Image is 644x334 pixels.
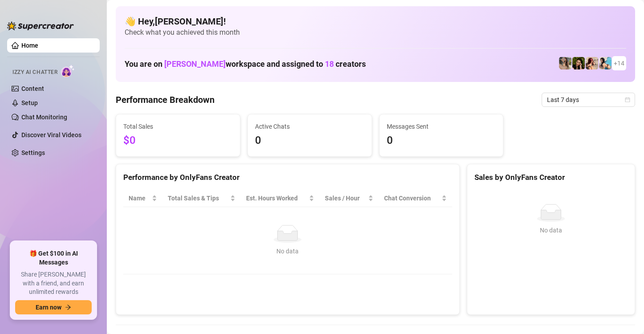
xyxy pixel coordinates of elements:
[129,193,150,203] span: Name
[625,97,630,102] span: calendar
[614,304,635,325] iframe: Intercom live chat
[125,28,626,37] span: Check what you achieved this month
[325,193,367,203] span: Sales / Hour
[21,42,38,49] a: Home
[387,132,496,149] span: 0
[21,149,45,156] a: Settings
[123,171,452,183] div: Performance by OnlyFans Creator
[21,99,38,106] a: Setup
[255,132,365,149] span: 0
[387,122,496,131] span: Messages Sent
[125,59,366,69] h1: You are on workspace and assigned to creators
[36,304,61,311] span: Earn now
[21,114,67,121] a: Chat Monitoring
[164,59,226,69] span: [PERSON_NAME]
[162,190,241,207] th: Total Sales & Tips
[255,122,365,131] span: Active Chats
[125,15,626,28] h4: 👋 Hey, [PERSON_NAME] !
[614,58,624,68] span: + 14
[384,193,439,203] span: Chat Conversion
[21,85,44,92] a: Content
[65,304,71,310] span: arrow-right
[547,93,630,106] span: Last 7 days
[21,131,81,138] a: Discover Viral Videos
[168,193,228,203] span: Total Sales & Tips
[320,190,379,207] th: Sales / Hour
[474,171,628,183] div: Sales by OnlyFans Creator
[15,300,92,314] button: Earn nowarrow-right
[559,57,571,69] img: emilylou (@emilyylouu)
[15,249,92,267] span: 🎁 Get $100 in AI Messages
[123,132,233,149] span: $0
[478,225,624,235] div: No data
[116,94,215,106] h4: Performance Breakdown
[586,57,598,69] img: North (@northnattfree)
[15,270,92,297] span: Share [PERSON_NAME] with a friend, and earn unlimited rewards
[379,190,452,207] th: Chat Conversion
[246,193,307,203] div: Est. Hours Worked
[599,57,612,69] img: North (@northnattvip)
[132,246,443,256] div: No data
[123,122,233,131] span: Total Sales
[61,65,75,77] img: AI Chatter
[12,68,57,77] span: Izzy AI Chatter
[123,190,162,207] th: Name
[325,59,334,69] span: 18
[7,21,74,30] img: logo-BBDzfeDw.svg
[572,57,585,69] img: playfuldimples (@playfuldimples)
